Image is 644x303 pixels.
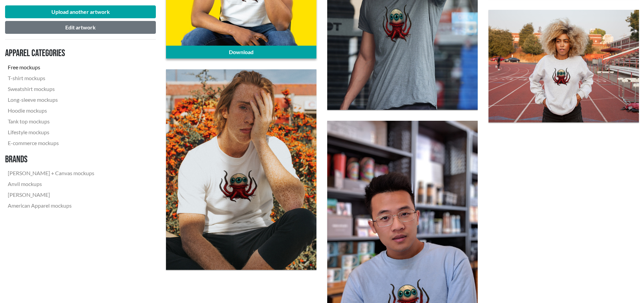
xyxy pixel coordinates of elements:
a: Download [166,46,316,59]
a: Tank top mockups [5,116,97,127]
a: American Apparel mockups [5,200,97,211]
a: [PERSON_NAME] [5,189,97,200]
a: Hoodie mockups [5,105,97,116]
button: Edit artwork [5,21,156,34]
a: T-shirt mockups [5,73,97,84]
h3: Brands [5,154,97,165]
a: Lifestyle mockups [5,127,97,138]
h3: Apparel categories [5,48,97,59]
a: [PERSON_NAME] + Canvas mockups [5,168,97,179]
a: Anvil mockups [5,179,97,189]
button: Upload another artwork [5,5,156,18]
a: Sweatshirt mockups [5,84,97,94]
a: Long-sleeve mockups [5,94,97,105]
a: E-commerce mockups [5,138,97,148]
a: Free mockups [5,62,97,73]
